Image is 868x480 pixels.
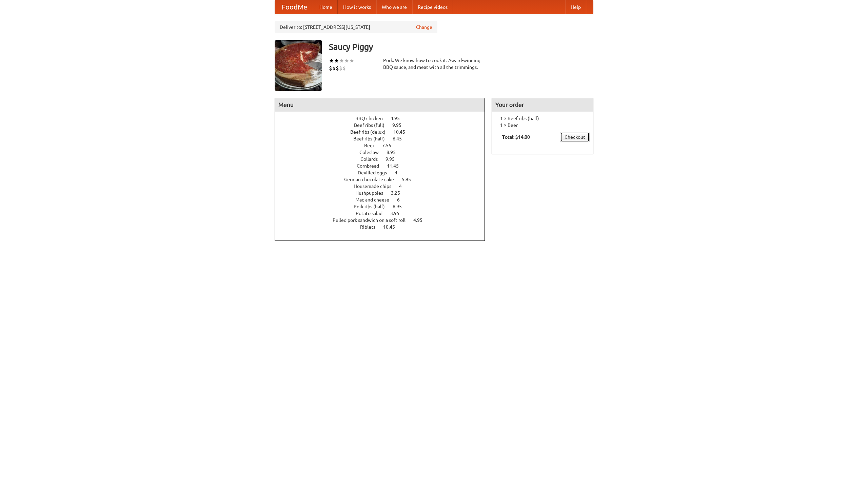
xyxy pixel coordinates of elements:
span: 5.95 [402,177,418,182]
span: 4 [395,170,404,175]
span: Pulled pork sandwich on a soft roll [333,217,412,223]
span: Hushpuppies [355,190,390,196]
span: Devilled eggs [358,170,394,175]
img: angular.jpg [275,40,322,91]
span: Beef ribs (full) [354,122,391,128]
li: $ [342,64,346,72]
span: Riblets [360,224,382,230]
span: Mac and cheese [355,197,396,203]
a: Hushpuppies 3.25 [355,190,413,196]
span: Potato salad [356,211,389,216]
span: Cornbread [357,163,386,169]
span: BBQ chicken [355,116,390,121]
a: Who we are [376,0,412,14]
a: Potato salad 3.95 [356,211,412,216]
li: $ [339,64,342,72]
li: $ [336,64,339,72]
a: Beer 7.55 [364,143,404,148]
span: 4 [399,184,409,189]
li: $ [329,64,332,72]
span: 4.95 [391,116,407,121]
a: Devilled eggs 4 [358,170,410,175]
a: Beef ribs (half) 6.45 [353,136,414,141]
a: Mac and cheese 6 [355,197,412,203]
span: 11.45 [387,163,406,169]
a: Pulled pork sandwich on a soft roll 4.95 [333,217,435,223]
li: ★ [344,57,349,64]
a: Change [416,24,432,31]
li: ★ [349,57,354,64]
span: 6.95 [393,204,409,209]
h3: Saucy Piggy [329,40,593,54]
h4: Your order [492,98,593,112]
a: Coleslaw 8.95 [359,150,408,155]
span: 9.95 [392,122,408,128]
li: $ [332,64,336,72]
a: Recipe videos [412,0,453,14]
span: 6.45 [393,136,409,141]
div: Deliver to: [STREET_ADDRESS][US_STATE] [275,21,437,33]
span: 10.45 [383,224,402,230]
h4: Menu [275,98,485,112]
li: ★ [339,57,344,64]
a: BBQ chicken 4.95 [355,116,412,121]
li: ★ [334,57,339,64]
a: Checkout [560,132,590,142]
li: ★ [329,57,334,64]
span: 10.45 [393,129,412,135]
span: 3.95 [390,211,406,216]
a: Home [314,0,338,14]
a: FoodMe [275,0,314,14]
span: Coleslaw [359,150,386,155]
span: 3.25 [391,190,407,196]
a: German chocolate cake 5.95 [344,177,423,182]
a: Collards 9.95 [360,156,407,162]
li: 1 × Beer [495,122,590,129]
a: Help [565,0,586,14]
span: Beer [364,143,381,148]
span: 7.55 [382,143,398,148]
span: Beef ribs (half) [353,136,392,141]
a: Cornbread 11.45 [357,163,411,169]
a: Beef ribs (full) 9.95 [354,122,414,128]
span: 9.95 [386,156,401,162]
a: Pork ribs (half) 6.95 [354,204,414,209]
span: German chocolate cake [344,177,401,182]
div: Pork. We know how to cook it. Award-winning BBQ sauce, and meat with all the trimmings. [383,57,485,71]
span: 6 [397,197,407,203]
span: Housemade chips [354,184,398,189]
span: Collards [360,156,384,162]
a: How it works [338,0,376,14]
b: Total: $14.00 [502,134,530,140]
span: 8.95 [387,150,402,155]
span: Beef ribs (delux) [350,129,392,135]
li: 1 × Beef ribs (half) [495,115,590,122]
a: Housemade chips 4 [354,184,414,189]
a: Beef ribs (delux) 10.45 [350,129,418,135]
span: Pork ribs (half) [354,204,392,209]
a: Riblets 10.45 [360,224,408,230]
span: 4.95 [413,217,429,223]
